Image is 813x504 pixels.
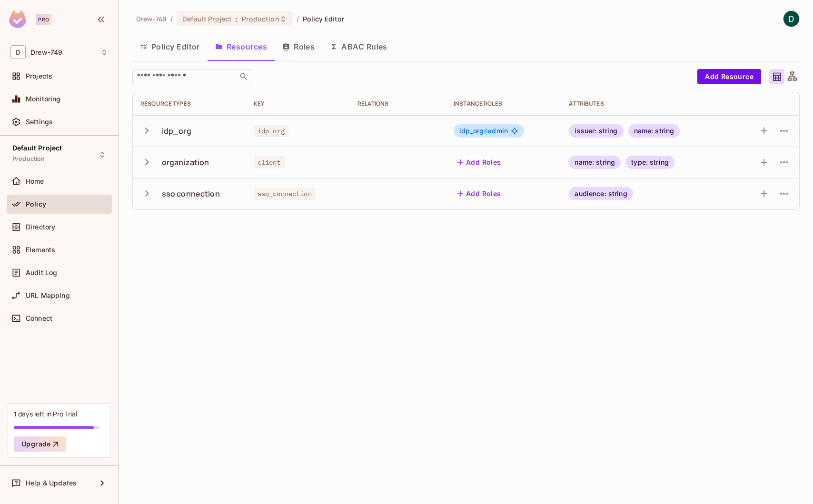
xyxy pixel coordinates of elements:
[357,100,438,108] div: Relations
[26,95,61,103] span: Monitoring
[242,14,279,23] span: Production
[36,14,51,25] div: Pro
[628,124,680,138] div: name: string
[9,10,26,28] img: SReyMgAAAABJRU5ErkJggg==
[26,178,44,185] span: Home
[208,35,275,59] button: Resources
[454,100,554,108] div: Instance roles
[569,124,623,138] div: issuer: string
[14,409,77,418] div: 1 days left in Pro Trial
[254,100,342,108] div: Key
[162,188,220,199] div: sso connection
[136,14,167,23] span: the active workspace
[459,127,508,135] span: admin
[275,35,322,59] button: Roles
[697,69,761,84] button: Add Resource
[26,315,52,322] span: Connect
[454,186,505,201] button: Add Roles
[140,100,238,108] div: Resource Types
[783,11,799,27] img: Drew Chibib
[170,14,173,23] li: /
[569,100,724,108] div: Attributes
[235,15,238,23] span: :
[12,144,62,152] span: Default Project
[162,126,191,136] div: idp_org
[569,187,633,200] div: audience: string
[26,246,55,254] span: Elements
[10,45,26,59] span: D
[26,479,77,487] span: Help & Updates
[454,155,505,170] button: Add Roles
[26,269,57,277] span: Audit Log
[182,14,232,23] span: Default Project
[26,223,55,231] span: Directory
[14,436,66,452] button: Upgrade
[26,200,46,208] span: Policy
[254,125,288,137] span: idp_org
[569,156,621,169] div: name: string
[322,35,395,59] button: ABAC Rules
[254,188,316,200] span: sso_connection
[303,14,345,23] span: Policy Editor
[162,157,209,168] div: organization
[459,127,488,135] span: idp_org
[26,72,52,80] span: Projects
[30,49,62,56] span: Workspace: Drew-749
[254,156,285,168] span: client
[26,118,53,126] span: Settings
[26,292,70,299] span: URL Mapping
[132,35,208,59] button: Policy Editor
[12,155,45,163] span: Production
[625,156,674,169] div: type: string
[484,127,488,135] span: #
[297,14,299,23] li: /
